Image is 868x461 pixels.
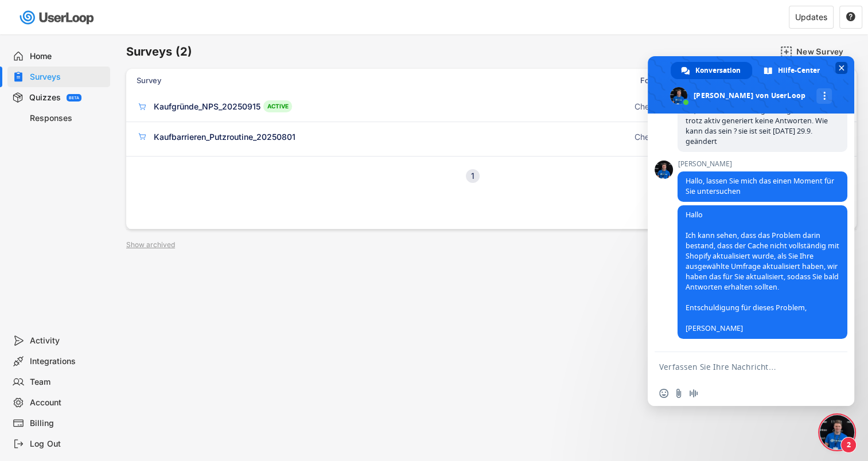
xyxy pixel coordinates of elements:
[30,72,106,83] div: Surveys
[686,106,838,146] span: Hi , meine neue Umfrage Kaufgründe NPS ist trotz aktiv generiert keine Antworten. Wie kann das se...
[30,397,106,408] div: Account
[816,88,832,104] div: Mehr Kanäle
[635,131,749,143] div: Checkout
[820,415,854,450] div: Chat schließen
[796,46,854,57] div: New Survey
[154,101,260,112] div: Kaufgründe_NPS_20250915
[674,389,683,398] span: Datei senden
[154,131,295,143] div: Kaufbarrieren_Putzroutine_20250801
[795,13,827,21] div: Updates
[30,377,106,388] div: Team
[263,100,292,112] div: ACTIVE
[17,6,98,29] img: userloop-logo-01.svg
[671,62,752,79] div: Konversation
[126,241,175,248] div: Show archived
[840,437,857,453] span: 2
[686,210,839,333] span: Hallo Ich kann sehen, dass das Problem darin bestand, dass der Cache nicht vollständig mit Shopif...
[659,362,818,372] textarea: Verfassen Sie Ihre Nachricht…
[466,172,480,180] div: 1
[778,62,820,79] span: Hilfe-Center
[69,96,79,100] div: BETA
[835,62,847,74] span: Chat schließen
[30,335,106,346] div: Activity
[686,176,834,196] span: Hallo, lassen Sie mich das einen Moment für Sie untersuchen
[753,62,831,79] div: Hilfe-Center
[640,75,755,85] div: Format
[695,62,741,79] span: Konversation
[30,356,106,367] div: Integrations
[846,12,856,22] button: 
[126,44,192,60] h6: Surveys (2)
[689,389,698,398] span: Audionachricht aufzeichnen
[137,75,633,85] div: Survey
[678,160,847,168] span: [PERSON_NAME]
[846,11,855,22] text: 
[780,46,792,58] img: AddMajor.svg
[659,389,668,398] span: Einen Emoji einfügen
[30,51,106,62] div: Home
[30,113,106,124] div: Responses
[30,439,106,450] div: Log Out
[29,92,61,103] div: Quizzes
[30,418,106,429] div: Billing
[635,101,749,112] div: Checkout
